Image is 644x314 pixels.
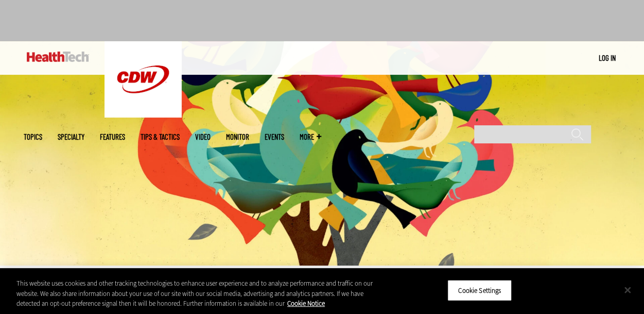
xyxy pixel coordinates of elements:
[447,279,512,301] button: Cookie Settings
[599,53,616,63] div: User menu
[300,133,321,141] span: More
[105,41,182,118] img: Home
[616,278,639,301] button: Close
[24,133,42,141] span: Topics
[287,299,325,308] a: More information about your privacy
[16,278,387,309] div: This website uses cookies and other tracking technologies to enhance user experience and to analy...
[100,133,125,141] a: Features
[141,133,180,141] a: Tips & Tactics
[265,133,284,141] a: Events
[27,52,89,62] img: Home
[599,53,616,62] a: Log in
[195,133,211,141] a: Video
[58,133,84,141] span: Specialty
[226,133,249,141] a: MonITor
[105,109,182,120] a: CDW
